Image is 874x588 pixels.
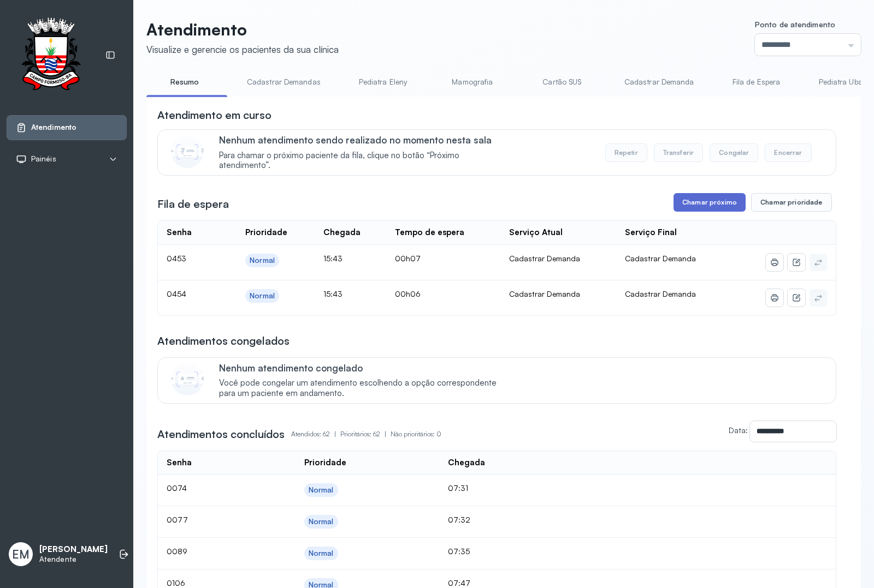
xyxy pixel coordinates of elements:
[605,143,647,162] button: Repetir
[448,483,468,493] span: 07:31
[157,427,285,442] h3: Atendimentos concluídos
[245,227,287,238] div: Prioridade
[509,254,607,263] div: Cadastrar Demanda
[39,555,108,564] p: Atendente
[146,44,339,55] div: Visualize e gerencie os pacientes da sua clínica
[674,193,746,212] button: Chamar próximo
[625,289,696,298] span: Cadastrar Demanda
[323,289,342,298] span: 15:43
[167,289,186,298] span: 0454
[236,73,332,91] a: Cadastrar Demandas
[31,123,76,132] span: Atendimento
[448,515,470,524] span: 07:32
[16,122,117,133] a: Atendimento
[334,430,336,438] span: |
[219,378,508,399] span: Você pode congelar um atendimento escolhendo a opção correspondente para um paciente em andamento.
[751,193,832,212] button: Chamar prioridade
[323,227,361,238] div: Chegada
[448,458,485,468] div: Chegada
[304,458,346,468] div: Prioridade
[11,17,90,93] img: Logotipo do estabelecimento
[167,515,188,524] span: 0077
[395,227,464,238] div: Tempo de espera
[395,289,421,298] span: 00h06
[250,291,275,301] div: Normal
[385,430,386,438] span: |
[157,196,229,212] h3: Fila de espera
[167,578,185,587] span: 0106
[146,20,339,39] p: Atendimento
[309,549,334,558] div: Normal
[309,485,334,495] div: Normal
[654,143,704,162] button: Transferir
[291,427,340,442] p: Atendidos: 62
[524,73,600,91] a: Cartão SUS
[323,254,342,263] span: 15:43
[157,107,271,123] h3: Atendimento em curso
[250,256,275,265] div: Normal
[625,254,696,263] span: Cadastrar Demanda
[718,73,795,91] a: Fila de Espera
[710,143,758,162] button: Congelar
[167,483,187,493] span: 0074
[345,73,421,91] a: Pediatra Eleny
[434,73,511,91] a: Mamografia
[395,254,421,263] span: 00h07
[613,73,705,91] a: Cadastrar Demanda
[171,135,204,168] img: Imagem de CalloutCard
[219,362,508,374] p: Nenhum atendimento congelado
[765,143,811,162] button: Encerrar
[167,547,187,556] span: 0089
[39,544,108,555] p: [PERSON_NAME]
[171,363,204,395] img: Imagem de CalloutCard
[167,458,192,468] div: Senha
[167,254,186,263] span: 0453
[448,547,470,556] span: 07:35
[157,333,290,349] h3: Atendimentos congelados
[625,227,677,238] div: Serviço Final
[146,73,223,91] a: Resumo
[309,517,334,526] div: Normal
[509,289,607,299] div: Cadastrar Demanda
[729,425,748,435] label: Data:
[755,20,835,29] span: Ponto de atendimento
[340,427,391,442] p: Prioritários: 62
[219,151,508,171] span: Para chamar o próximo paciente da fila, clique no botão “Próximo atendimento”.
[391,427,441,442] p: Não prioritários: 0
[448,578,470,587] span: 07:47
[31,154,56,164] span: Painéis
[167,227,192,238] div: Senha
[509,227,563,238] div: Serviço Atual
[219,134,508,146] p: Nenhum atendimento sendo realizado no momento nesta sala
